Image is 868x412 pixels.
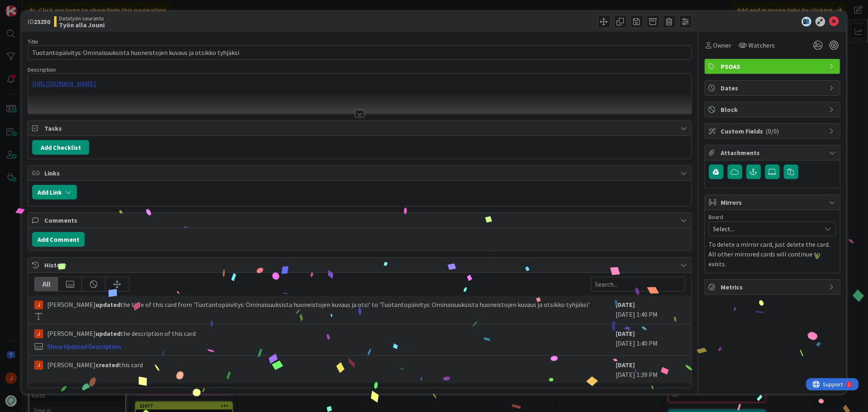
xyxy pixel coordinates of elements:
span: Description [28,66,56,73]
span: [PERSON_NAME] this card [47,360,143,370]
span: Mirrors [721,197,825,207]
b: updated [96,329,120,337]
a: Show Updated Description [47,342,121,351]
span: Custom Fields [721,126,825,136]
span: Watchers [749,40,775,50]
img: JM [34,361,43,370]
b: updated [96,300,120,309]
span: History [44,260,676,270]
span: Metrics [721,282,825,292]
img: JM [34,329,43,338]
label: Title [28,38,38,45]
button: Add Comment [32,232,85,247]
div: [DATE] 1:39 PM [616,360,685,379]
p: To delete a mirror card, just delete the card. All other mirrored cards will continue to exists. [709,239,836,269]
span: ID [28,17,50,26]
span: Block [721,105,825,114]
span: Support [17,1,37,11]
span: Attachments [721,148,825,158]
span: Dates [721,83,825,93]
div: All [35,277,58,291]
button: Add Checklist [32,140,89,155]
div: 1 [42,3,44,10]
div: [DATE] 1:40 PM [616,329,685,351]
span: Links [44,168,676,178]
span: Datatyön seuranta [59,15,105,22]
span: Comments [44,215,676,225]
span: ( 0/0 ) [766,127,779,135]
b: [DATE] [616,300,635,309]
a: [URL][DOMAIN_NAME] [32,79,96,88]
div: [DATE] 1:40 PM [616,300,685,320]
span: [PERSON_NAME] the title of this card from 'Tuotantopäivitys: Ominaisuuksista huoneistojen kuvaus ... [47,300,590,309]
span: Tasks [44,123,676,133]
span: PSOAS [721,61,825,71]
span: Select... [713,223,818,234]
input: type card name here... [28,45,691,60]
b: 23250 [34,18,50,26]
img: JM [34,300,43,309]
span: Owner [713,40,732,50]
b: created [96,361,119,369]
b: [DATE] [616,361,635,369]
input: Search... [591,277,685,291]
button: Add Link [32,185,77,199]
span: [PERSON_NAME] the description of this card [47,329,196,338]
span: Board [709,214,724,220]
b: [DATE] [616,329,635,337]
b: Työn alla Jouni [59,22,105,28]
